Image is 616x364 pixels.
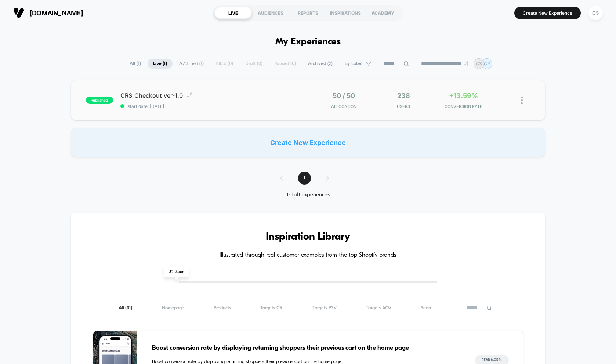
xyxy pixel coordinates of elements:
button: CS [586,6,605,21]
button: [DOMAIN_NAME] [11,7,85,19]
span: Targets CR [260,305,283,311]
span: 1 [298,172,311,185]
div: 1 - 1 of 1 experiences [273,192,344,198]
span: 50 / 50 [333,92,355,99]
h3: Inspiration Library [93,231,523,243]
img: close [521,97,523,104]
span: Homepage [162,305,184,311]
button: Create New Experience [514,7,581,19]
div: REPORTS [289,7,327,19]
span: +13.59% [449,92,478,99]
span: published [86,97,113,104]
span: Targets AOV [366,305,391,311]
p: CR [484,61,490,66]
img: Visually logo [13,7,24,18]
span: Products [214,305,231,311]
div: INSPIRATIONS [327,7,364,19]
span: Archived ( 2 ) [302,59,338,69]
div: Create New Experience [71,128,545,157]
img: end [464,61,468,66]
span: 0 % Seen [164,266,189,277]
div: ACADEMY [364,7,402,19]
span: Live ( 1 ) [148,59,173,69]
span: All ( 1 ) [124,59,146,69]
span: Targets PSV [312,305,337,311]
span: Allocation [331,104,356,109]
span: ( 31 ) [125,306,132,310]
div: LIVE [214,7,252,19]
span: Users [376,104,432,109]
span: [DOMAIN_NAME] [30,9,83,17]
span: CONVERSION RATE [435,104,492,109]
span: start date: [DATE] [120,103,308,109]
p: CS [476,61,482,66]
span: Seen [421,305,431,311]
h4: Illustrated through real customer examples from the top Shopify brands [93,252,523,259]
span: A/B Test ( 1 ) [174,59,209,69]
div: AUDIENCES [252,7,289,19]
span: 238 [397,92,410,99]
span: By Label [345,61,362,66]
span: CRS_Checkout_ver-1.0 [120,92,308,99]
h1: My Experiences [275,37,341,47]
div: CS [588,6,603,20]
span: All [119,305,132,311]
span: Boost conversion rate by displaying returning shoppers their previous cart on the home page [152,343,460,353]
